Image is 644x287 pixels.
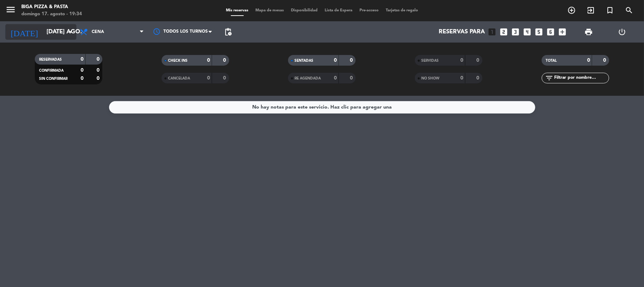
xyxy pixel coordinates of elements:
[81,57,83,62] strong: 0
[350,76,354,81] strong: 0
[5,4,16,17] button: menu
[81,68,83,73] strong: 0
[21,11,82,18] div: domingo 17. agosto - 19:34
[207,58,210,63] strong: 0
[39,77,67,81] span: SIN CONFIRMAR
[546,27,555,37] i: looks_6
[554,74,609,82] input: Filtrar por nombre...
[97,68,101,73] strong: 0
[81,76,83,81] strong: 0
[207,76,210,81] strong: 0
[334,58,337,63] strong: 0
[223,76,227,81] strong: 0
[97,57,101,62] strong: 0
[224,28,232,36] span: pending_actions
[222,9,252,12] span: Mis reservas
[92,29,104,34] span: Cena
[97,76,101,81] strong: 0
[356,9,382,12] span: Pre-acceso
[546,59,557,62] span: TOTAL
[460,58,463,63] strong: 0
[421,77,439,80] span: NO SHOW
[66,28,75,36] i: arrow_drop_down
[334,76,337,81] strong: 0
[618,28,626,36] i: power_settings_new
[511,27,520,37] i: looks_3
[586,6,595,15] i: exit_to_app
[39,58,62,61] span: RESERVADAS
[605,21,639,43] div: LOG OUT
[584,28,593,36] span: print
[477,76,481,81] strong: 0
[439,29,485,35] span: Reservas para
[5,24,43,40] i: [DATE]
[487,27,497,37] i: looks_one
[294,77,321,80] span: RE AGENDADA
[223,58,227,63] strong: 0
[294,59,313,62] span: SENTADAS
[39,69,64,72] span: CONFIRMADA
[606,6,614,15] i: turned_in_not
[477,58,481,63] strong: 0
[382,9,422,12] span: Tarjetas de regalo
[603,58,607,63] strong: 0
[252,103,392,111] div: No hay notas para este servicio. Haz clic para agregar una
[421,59,439,62] span: SERVIDAS
[168,77,190,80] span: CANCELADA
[460,76,463,81] strong: 0
[321,9,356,12] span: Lista de Espera
[499,27,508,37] i: looks_two
[625,6,633,15] i: search
[287,9,321,12] span: Disponibilidad
[545,74,554,82] i: filter_list
[523,27,532,37] i: looks_4
[21,4,82,11] div: Biga Pizza & Pasta
[252,9,287,12] span: Mapa de mesas
[534,27,543,37] i: looks_5
[350,58,354,63] strong: 0
[168,59,188,62] span: CHECK INS
[587,58,590,63] strong: 0
[567,6,576,15] i: add_circle_outline
[5,4,16,15] i: menu
[558,27,567,37] i: add_box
